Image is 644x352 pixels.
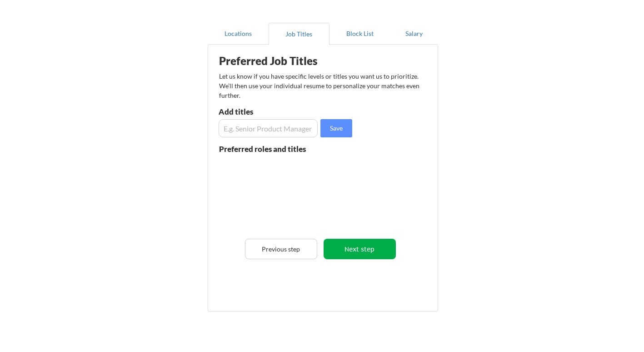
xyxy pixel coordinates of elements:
button: Salary [390,23,438,45]
button: Job Titles [269,23,329,45]
button: Next step [324,239,396,259]
button: Block List [329,23,390,45]
div: Preferred Job Titles [219,55,334,66]
button: Save [320,119,352,137]
div: Let us know if you have specific levels or titles you want us to prioritize. We’ll then use your ... [219,71,420,100]
button: Locations [208,23,269,45]
input: E.g. Senior Product Manager [219,119,318,137]
button: Previous step [245,239,317,259]
div: Add titles [219,108,315,116]
div: Preferred roles and titles [219,145,317,153]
